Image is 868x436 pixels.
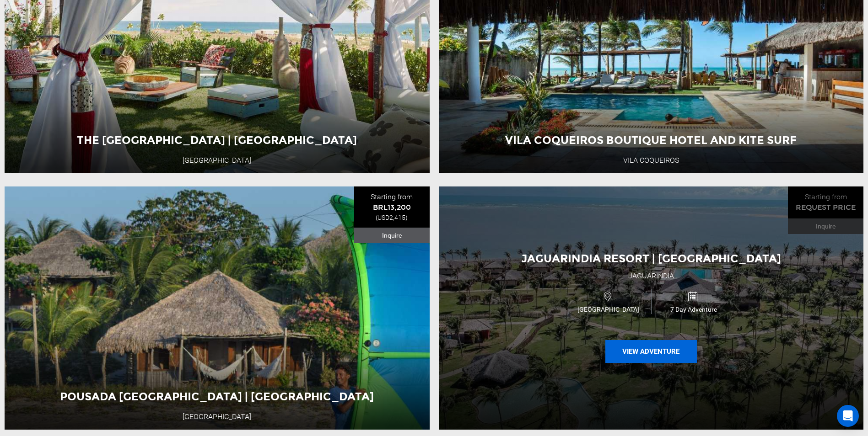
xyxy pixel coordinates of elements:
div: Jaguarindia [628,271,674,282]
span: Jaguarindia Resort | [GEOGRAPHIC_DATA] [521,252,781,265]
button: View Adventure [605,340,697,363]
span: [GEOGRAPHIC_DATA] [566,305,651,314]
span: 7 Day Adventure [652,305,736,314]
div: Open Intercom Messenger [837,405,859,427]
